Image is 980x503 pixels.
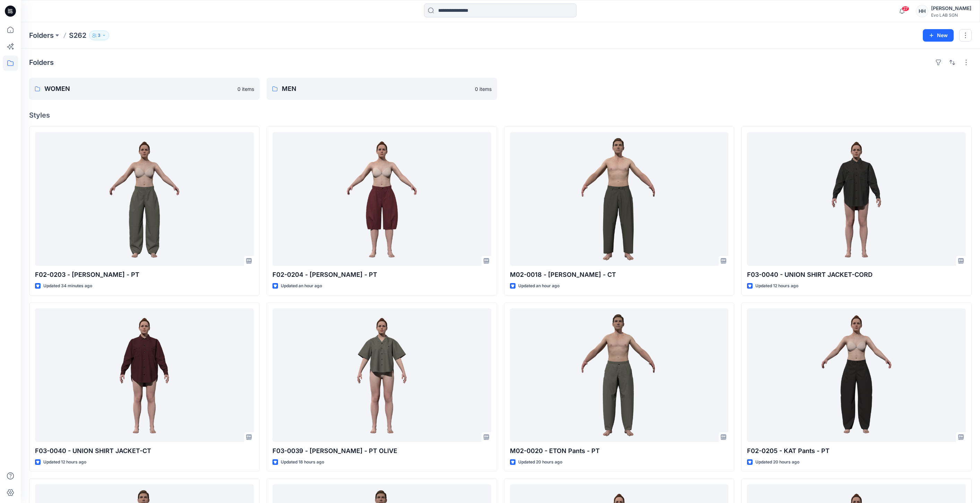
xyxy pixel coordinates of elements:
[281,282,322,290] p: Updated an hour ago
[29,31,54,40] a: Folders
[35,132,254,266] a: F02-0203 - JENNY Pants - PT
[747,446,966,456] p: F02-0205 - KAT Pants - PT
[35,308,254,442] a: F03-0040 - UNION SHIRT JACKET-CT
[518,459,562,466] p: Updated 20 hours ago
[923,29,954,42] button: New
[237,85,254,93] p: 0 items
[510,446,729,456] p: M02-0020 - ETON Pants - PT
[282,84,471,94] p: MEN
[916,5,928,17] div: HH
[747,308,966,442] a: F02-0205 - KAT Pants - PT
[510,132,729,266] a: M02-0018 - DAVE Pants - CT
[747,270,966,280] p: F03-0040 - UNION SHIRT JACKET-CORD
[35,446,254,456] p: F03-0040 - UNION SHIRT JACKET-CT
[44,84,233,94] p: WOMEN
[747,132,966,266] a: F03-0040 - UNION SHIRT JACKET-CORD
[69,31,86,40] p: S262
[29,78,260,100] a: WOMEN0 items
[272,270,491,280] p: F02-0204 - [PERSON_NAME] - PT
[931,12,971,18] div: Evo LAB SGN
[35,270,254,280] p: F02-0203 - [PERSON_NAME] - PT
[43,282,92,290] p: Updated 34 minutes ago
[29,58,54,67] h4: Folders
[281,459,324,466] p: Updated 18 hours ago
[272,132,491,266] a: F02-0204 - JENNY Shoulotte - PT
[89,31,109,40] button: 3
[755,282,798,290] p: Updated 12 hours ago
[272,308,491,442] a: F03-0039 - DANI Shirt - PT OLIVE
[755,459,799,466] p: Updated 20 hours ago
[510,270,729,280] p: M02-0018 - [PERSON_NAME] - CT
[902,6,909,11] span: 27
[29,111,972,119] h4: Styles
[98,32,101,39] p: 3
[272,446,491,456] p: F03-0039 - [PERSON_NAME] - PT OLIVE
[518,282,560,290] p: Updated an hour ago
[475,85,492,93] p: 0 items
[931,4,971,12] div: [PERSON_NAME]
[43,459,86,466] p: Updated 12 hours ago
[510,308,729,442] a: M02-0020 - ETON Pants - PT
[267,78,497,100] a: MEN0 items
